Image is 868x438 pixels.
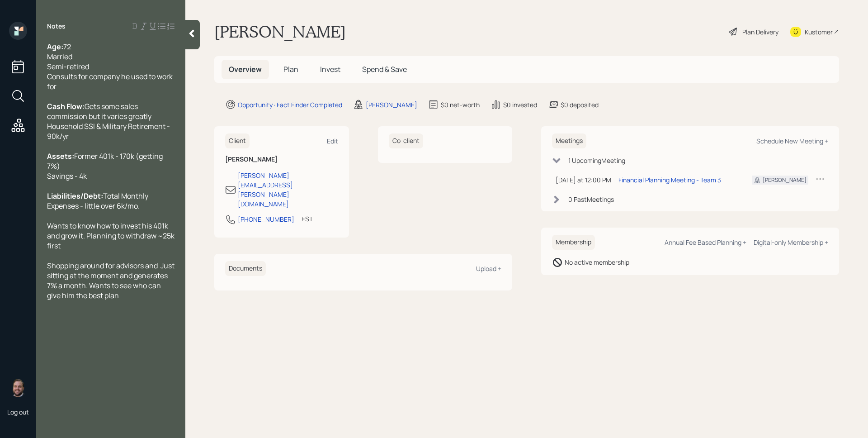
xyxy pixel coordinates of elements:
div: $0 deposited [561,100,599,109]
span: Cash Flow: [47,101,85,111]
span: Assets: [47,151,74,161]
span: Former 401k - 170k (getting 7%) Savings - 4k [47,151,164,181]
div: 0 Past Meeting s [568,195,614,204]
div: Annual Fee Based Planning + [665,238,746,247]
h6: Client [225,133,250,148]
div: Financial Planning Meeting - Team 3 [618,175,721,185]
span: Total Monthly Expenses - little over 6k/mo. [47,191,150,211]
span: Gets some sales commission but it varies greatly Household SSI & Military Retirement - 90k/yr [47,101,171,141]
div: Plan Delivery [742,27,778,37]
span: Shopping around for advisors and Just sitting at the moment and generates 7% a month. Wants to se... [47,261,176,300]
div: Upload + [476,264,501,273]
span: Overview [229,64,262,74]
h6: [PERSON_NAME] [225,156,338,163]
div: [PHONE_NUMBER] [238,214,294,224]
span: Invest [320,64,340,74]
div: $0 invested [503,100,537,109]
div: 1 Upcoming Meeting [568,156,625,165]
h1: [PERSON_NAME] [214,22,346,42]
div: [DATE] at 12:00 PM [556,175,611,185]
label: Notes [47,22,66,31]
div: [PERSON_NAME][EMAIL_ADDRESS][PERSON_NAME][DOMAIN_NAME] [238,171,338,209]
span: 72 Married Semi-retired Consults for company he used to work for [47,42,174,91]
div: No active membership [565,257,629,267]
div: [PERSON_NAME] [763,176,807,184]
h6: Co-client [389,133,423,148]
div: Schedule New Meeting + [756,137,828,145]
img: james-distasi-headshot.png [9,379,27,397]
h6: Membership [552,235,595,250]
div: Edit [327,137,338,145]
span: Liabilities/Debt: [47,191,103,201]
h6: Meetings [552,133,586,148]
div: EST [302,214,313,224]
div: [PERSON_NAME] [366,100,417,109]
div: Log out [7,408,29,416]
div: Opportunity · Fact Finder Completed [238,100,342,109]
div: Kustomer [805,27,833,37]
div: Digital-only Membership + [754,238,828,247]
span: Wants to know how to invest his 401k and grow it. Planning to withdraw ~25k first [47,221,176,251]
span: Spend & Save [362,64,407,74]
h6: Documents [225,261,266,276]
span: Age: [47,42,63,52]
span: Plan [283,64,298,74]
div: $0 net-worth [441,100,480,109]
